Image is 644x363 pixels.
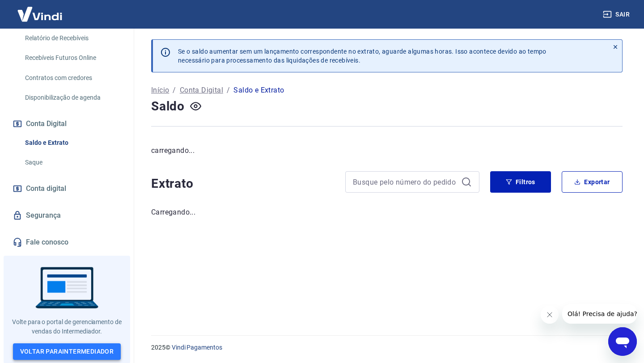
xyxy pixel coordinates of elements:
[11,232,123,252] a: Fale conosco
[178,47,547,65] p: Se o saldo aumentar sem um lançamento correspondente no extrato, aguarde algumas horas. Isso acon...
[151,343,623,352] p: 2025 ©
[11,179,123,198] a: Conta digital
[233,85,284,96] p: Saldo e Extrato
[11,206,123,225] a: Segurança
[5,6,75,13] span: Olá! Precisa de ajuda?
[562,304,637,324] iframe: Mensagem da empresa
[151,175,335,193] h4: Extrato
[490,171,551,193] button: Filtros
[173,85,176,96] p: /
[353,175,458,189] input: Busque pelo número do pedido
[180,85,223,96] a: Conta Digital
[21,29,123,47] a: Relatório de Recebíveis
[608,327,637,356] iframe: Botão para abrir a janela de mensagens
[21,49,123,67] a: Recebíveis Futuros Online
[601,6,633,23] button: Sair
[21,89,123,107] a: Disponibilização de agenda
[151,85,169,96] a: Início
[151,145,623,156] p: carregando...
[21,134,123,152] a: Saldo e Extrato
[562,171,623,193] button: Exportar
[21,153,123,172] a: Saque
[11,114,123,134] button: Conta Digital
[11,0,69,28] img: Vindi
[541,306,559,324] iframe: Fechar mensagem
[151,97,185,115] h4: Saldo
[21,69,123,87] a: Contratos com credores
[26,182,66,195] span: Conta digital
[172,344,222,351] a: Vindi Pagamentos
[13,343,121,360] a: Voltar paraIntermediador
[227,85,230,96] p: /
[151,207,623,218] p: Carregando...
